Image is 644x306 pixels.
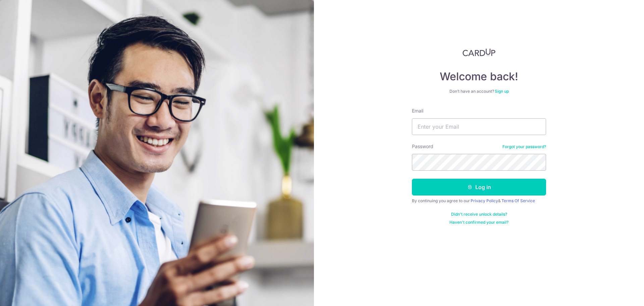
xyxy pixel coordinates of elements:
a: Didn't receive unlock details? [451,212,507,217]
a: Haven't confirmed your email? [449,220,508,225]
a: Terms Of Service [501,198,535,203]
img: CardUp Logo [463,48,495,56]
input: Enter your Email [412,118,546,135]
div: By continuing you agree to our & [412,198,546,204]
h4: Welcome back! [412,70,546,83]
button: Log in [412,179,546,195]
a: Forgot your password? [502,144,546,149]
a: Sign up [495,89,509,94]
label: Email [412,107,423,114]
div: Don’t have an account? [412,89,546,94]
a: Privacy Policy [471,198,498,203]
label: Password [412,143,433,150]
